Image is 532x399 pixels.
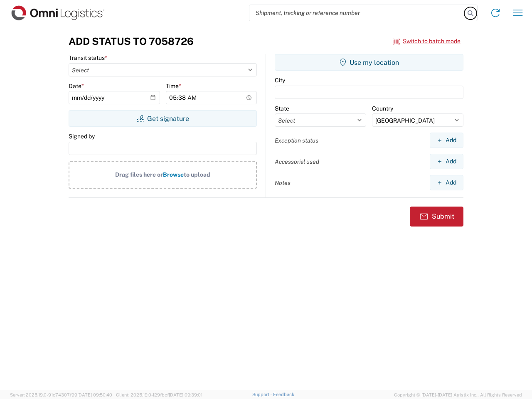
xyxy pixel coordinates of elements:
[10,392,112,397] span: Server: 2025.19.0-91c74307f99
[275,54,463,71] button: Use my location
[275,137,318,144] label: Exception status
[169,392,202,397] span: [DATE] 09:39:01
[69,133,95,140] label: Signed by
[275,76,285,84] label: City
[372,105,393,112] label: Country
[163,171,184,178] span: Browse
[69,35,194,47] h3: Add Status to 7058726
[69,82,84,90] label: Date
[115,171,163,178] span: Drag files here or
[184,171,210,178] span: to upload
[77,392,112,397] span: [DATE] 09:50:40
[166,82,181,90] label: Time
[275,179,291,187] label: Notes
[69,110,257,127] button: Get signature
[275,158,319,165] label: Accessorial used
[275,105,289,112] label: State
[430,154,463,169] button: Add
[430,133,463,148] button: Add
[393,34,461,48] button: Switch to batch mode
[249,5,465,21] input: Shipment, tracking or reference number
[430,175,463,190] button: Add
[273,392,294,397] a: Feedback
[116,392,202,397] span: Client: 2025.19.0-129fbcf
[394,391,522,399] span: Copyright © [DATE]-[DATE] Agistix Inc., All Rights Reserved
[69,54,107,62] label: Transit status
[252,392,273,397] a: Support
[410,207,463,227] button: Submit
